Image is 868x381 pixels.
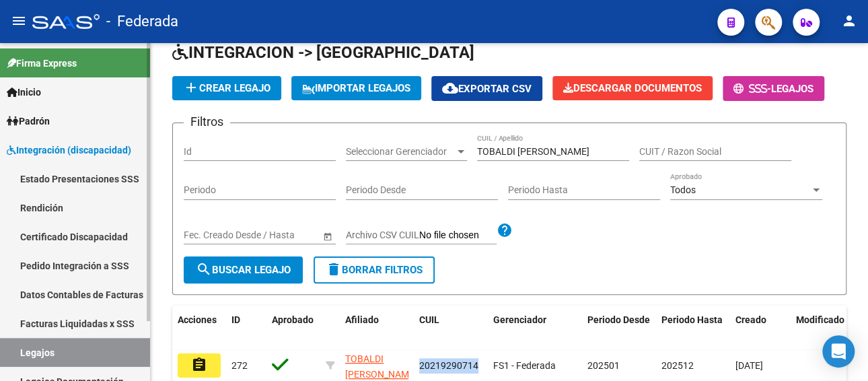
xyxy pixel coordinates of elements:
[172,306,226,350] datatable-header-cell: Acciones
[183,79,199,96] mat-icon: add
[172,76,281,100] button: Crear Legajo
[314,256,435,283] button: Borrar Filtros
[582,306,656,350] datatable-header-cell: Periodo Desde
[488,306,582,350] datatable-header-cell: Gerenciador
[184,112,230,131] h3: Filtros
[226,306,266,350] datatable-header-cell: ID
[552,76,713,100] button: Descargar Documentos
[346,146,455,158] span: Seleccionar Gerenciador
[822,335,855,368] div: Open Intercom Messenger
[493,360,556,371] span: FS1 - Federada
[723,76,824,101] button: -Legajos
[442,83,532,95] span: Exportar CSV
[272,314,314,325] span: Aprobado
[587,360,620,371] span: 202501
[231,314,240,325] span: ID
[7,85,41,100] span: Inicio
[184,256,303,283] button: Buscar Legajo
[184,230,233,241] input: Fecha inicio
[346,230,419,240] span: Archivo CSV CUIL
[414,306,488,350] datatable-header-cell: CUIL
[244,230,310,241] input: Fecha fin
[340,306,414,350] datatable-header-cell: Afiliado
[183,82,270,94] span: Crear Legajo
[735,314,766,325] span: Creado
[841,13,857,29] mat-icon: person
[493,314,546,325] span: Gerenciador
[497,222,513,238] mat-icon: help
[735,360,763,371] span: [DATE]
[345,314,379,325] span: Afiliado
[345,353,417,380] span: TOBALDI [PERSON_NAME]
[733,83,771,95] span: -
[730,306,791,350] datatable-header-cell: Creado
[106,7,178,36] span: - Federada
[7,114,50,129] span: Padrón
[172,43,474,62] span: INTEGRACION -> [GEOGRAPHIC_DATA]
[11,13,27,29] mat-icon: menu
[196,264,291,276] span: Buscar Legajo
[178,314,217,325] span: Acciones
[7,56,77,71] span: Firma Express
[326,264,423,276] span: Borrar Filtros
[796,314,844,325] span: Modificado
[563,82,702,94] span: Descargar Documentos
[302,82,410,94] span: IMPORTAR LEGAJOS
[320,229,334,243] button: Open calendar
[419,360,478,371] span: 20219290714
[661,360,694,371] span: 202512
[661,314,723,325] span: Periodo Hasta
[326,261,342,277] mat-icon: delete
[419,230,497,242] input: Archivo CSV CUIL
[231,360,248,371] span: 272
[266,306,320,350] datatable-header-cell: Aprobado
[587,314,650,325] span: Periodo Desde
[431,76,542,101] button: Exportar CSV
[656,306,730,350] datatable-header-cell: Periodo Hasta
[419,314,439,325] span: CUIL
[791,306,851,350] datatable-header-cell: Modificado
[670,184,696,195] span: Todos
[442,80,458,96] mat-icon: cloud_download
[291,76,421,100] button: IMPORTAR LEGAJOS
[196,261,212,277] mat-icon: search
[7,143,131,158] span: Integración (discapacidad)
[191,357,207,373] mat-icon: assignment
[771,83,813,95] span: Legajos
